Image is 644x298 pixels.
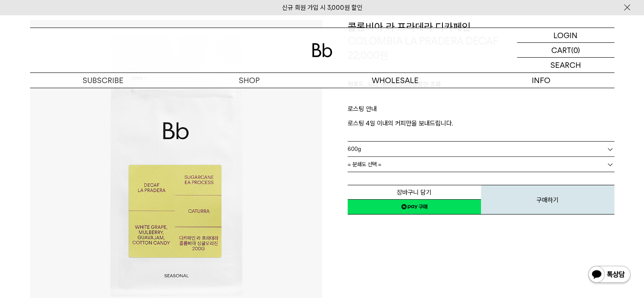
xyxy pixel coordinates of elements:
[481,185,614,214] button: 구매하기
[30,73,176,88] a: SUBSCRIBE
[348,185,481,200] button: 장바구니 담기
[176,73,322,88] a: SHOP
[322,73,468,88] p: WHOLESALE
[282,4,362,11] a: 신규 회원 가입 시 3,000원 할인
[587,265,631,285] img: 카카오톡 채널 1:1 채팅 버튼
[348,118,614,128] p: 로스팅 4일 이내의 커피만을 보내드립니다.
[348,157,381,172] span: = 분쇄도 선택 =
[312,43,332,57] img: 로고
[348,142,361,156] span: 600g
[517,43,614,58] a: CART (0)
[468,73,614,88] p: INFO
[550,58,581,72] p: SEARCH
[553,28,578,42] p: LOGIN
[348,199,481,214] a: 새창
[517,28,614,43] a: LOGIN
[348,94,614,104] p: ㅤ
[551,43,571,57] p: CART
[571,43,580,57] p: (0)
[348,104,614,118] p: 로스팅 안내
